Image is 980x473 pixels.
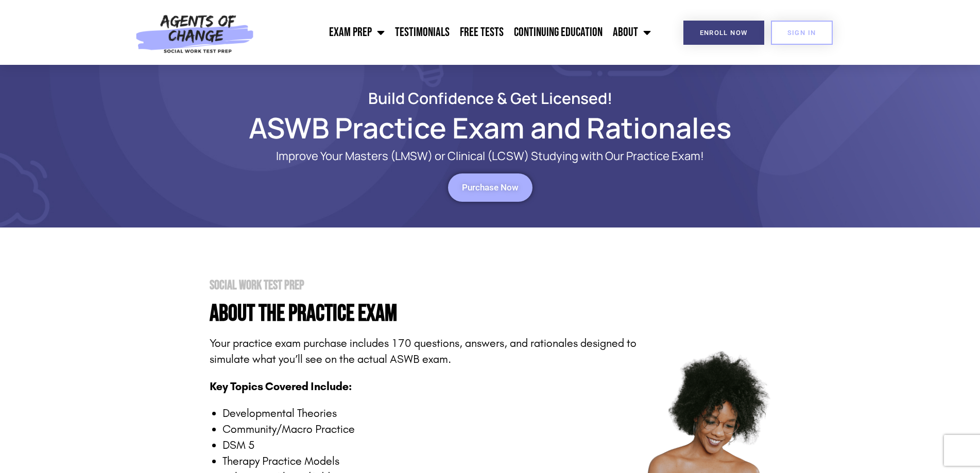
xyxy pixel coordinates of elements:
li: Therapy Practice Models [222,453,637,469]
span: Developmental Theories [222,407,337,420]
a: About [608,20,656,45]
h2: Social Work Test Prep [210,279,637,292]
li: DSM 5 [222,437,637,453]
a: Enroll Now [683,21,764,45]
a: Continuing Education [509,20,608,45]
nav: Menu [260,20,656,45]
h4: About the PRactice Exam [210,302,637,325]
span: SIGN IN [787,29,816,36]
li: Community/Macro Practice [222,422,637,437]
span: Enroll Now [700,29,748,36]
h2: Build Confidence & Get Licensed! [197,91,784,106]
a: Purchase Now [448,173,532,202]
a: Free Tests [455,20,509,45]
span: Key Topics Covered Include: [210,380,352,393]
a: Exam Prep [324,20,390,45]
a: Testimonials [390,20,455,45]
a: SIGN IN [771,21,833,45]
span: Purchase Now [462,183,519,192]
h1: ASWB Practice Exam and Rationales [197,116,784,139]
span: Your practice exam purchase includes 170 questions, answers, and rationales designed to simulate ... [210,337,637,366]
p: Improve Your Masters (LMSW) or Clinical (LCSW) Studying with Our Practice Exam! [238,150,743,163]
